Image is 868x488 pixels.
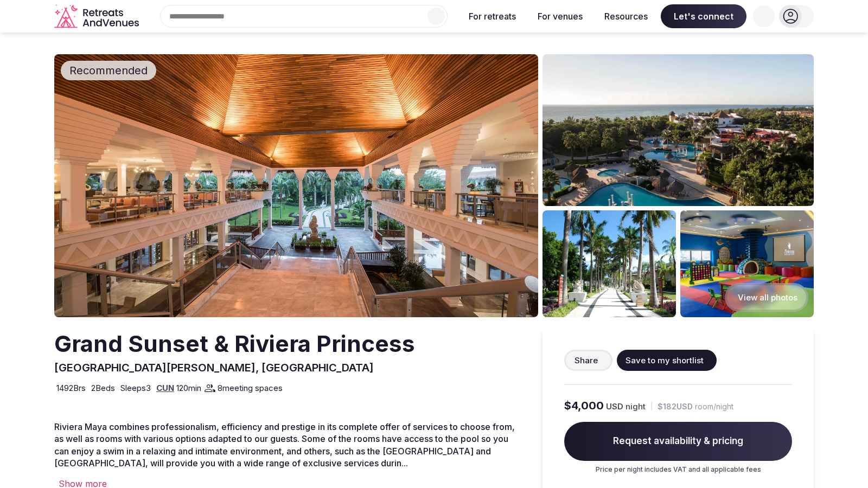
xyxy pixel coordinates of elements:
svg: Retreats and Venues company logo [54,4,141,29]
img: Venue gallery photo [680,210,814,317]
span: Let's connect [661,4,746,28]
span: 8 meeting spaces [218,382,283,394]
p: Price per night includes VAT and all applicable fees [564,465,792,474]
span: $182 USD [658,401,693,412]
img: Venue gallery photo [542,54,814,206]
span: Riviera Maya combines professionalism, efficiency and prestige in its complete offer of services ... [54,421,515,468]
span: Share [575,355,598,366]
span: room/night [695,401,733,412]
div: Recommended [61,61,156,80]
button: For venues [529,4,591,28]
button: Share [564,350,612,371]
span: Request availability & pricing [564,422,792,461]
button: Save to my shortlist [617,350,717,371]
button: View all photos [725,283,808,312]
span: 2 Beds [91,382,115,394]
img: Venue gallery photo [542,210,676,317]
span: Sleeps 3 [120,382,151,394]
span: 120 min [176,382,201,394]
h2: Grand Sunset & Riviera Princess [54,328,415,360]
button: For retreats [460,4,525,28]
button: Resources [596,4,656,28]
span: USD [606,401,623,412]
span: $4,000 [564,398,604,413]
img: Venue cover photo [54,54,538,317]
div: | [650,400,653,412]
a: Visit the homepage [54,4,141,29]
span: [GEOGRAPHIC_DATA][PERSON_NAME], [GEOGRAPHIC_DATA] [54,361,374,374]
span: Save to my shortlist [626,355,704,366]
a: CUN [156,383,174,393]
span: night [626,401,646,412]
span: 1492 Brs [56,382,86,394]
span: Recommended [65,63,152,78]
